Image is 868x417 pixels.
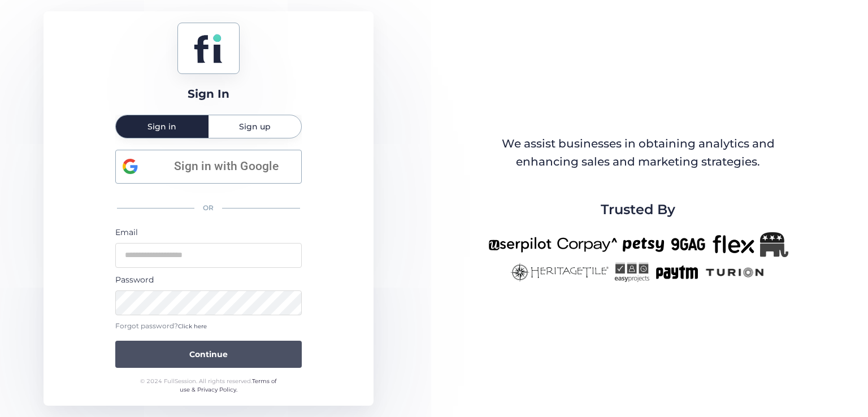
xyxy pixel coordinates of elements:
[704,263,766,282] img: turion-new.png
[115,226,302,238] div: Email
[189,348,228,360] span: Continue
[614,263,649,282] img: easyprojects-new.png
[713,232,754,257] img: flex-new.png
[115,196,302,220] div: OR
[557,232,617,257] img: corpay-new.png
[147,123,176,131] span: Sign in
[623,232,664,257] img: petsy-new.png
[178,323,207,330] span: Click here
[239,123,271,131] span: Sign up
[601,199,675,220] span: Trusted By
[670,232,707,257] img: 9gag-new.png
[115,273,302,286] div: Password
[510,263,609,282] img: heritagetile-new.png
[760,232,788,257] img: Republicanlogo-bw.png
[115,341,302,368] button: Continue
[158,157,294,176] span: Sign in with Google
[135,377,281,394] div: © 2024 FullSession. All rights reserved.
[489,135,787,171] div: We assist businesses in obtaining analytics and enhancing sales and marketing strategies.
[655,263,698,282] img: paytm-new.png
[488,232,552,257] img: userpilot-new.png
[188,85,229,103] div: Sign In
[115,321,302,332] div: Forgot password?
